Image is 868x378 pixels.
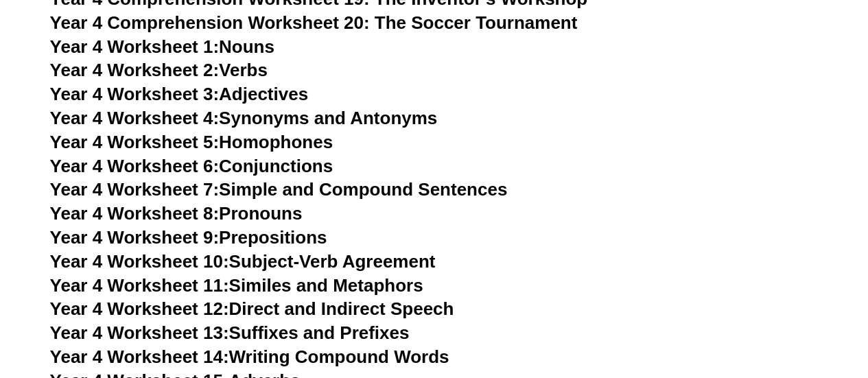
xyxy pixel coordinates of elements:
[50,227,220,248] span: Year 4 Worksheet 9:
[50,179,508,200] a: Year 4 Worksheet 7:Simple and Compound Sentences
[50,298,229,319] span: Year 4 Worksheet 12:
[50,203,303,224] a: Year 4 Worksheet 8:Pronouns
[50,179,220,200] span: Year 4 Worksheet 7:
[50,84,309,104] a: Year 4 Worksheet 3:Adjectives
[50,108,438,128] a: Year 4 Worksheet 4:Synonyms and Antonyms
[50,84,220,104] span: Year 4 Worksheet 3:
[50,60,220,80] span: Year 4 Worksheet 2:
[50,251,229,272] span: Year 4 Worksheet 10:
[50,322,410,343] a: Year 4 Worksheet 13:Suffixes and Prefixes
[50,36,220,57] span: Year 4 Worksheet 1:
[50,322,229,343] span: Year 4 Worksheet 13:
[50,346,449,367] a: Year 4 Worksheet 14:Writing Compound Words
[50,346,229,367] span: Year 4 Worksheet 14:
[50,60,268,80] a: Year 4 Worksheet 2:Verbs
[50,251,436,272] a: Year 4 Worksheet 10:Subject-Verb Agreement
[50,108,220,128] span: Year 4 Worksheet 4:
[50,156,333,176] a: Year 4 Worksheet 6:Conjunctions
[50,156,220,176] span: Year 4 Worksheet 6:
[50,132,220,152] span: Year 4 Worksheet 5:
[50,275,229,296] span: Year 4 Worksheet 11:
[50,12,578,33] a: Year 4 Comprehension Worksheet 20: The Soccer Tournament
[50,132,333,152] a: Year 4 Worksheet 5:Homophones
[50,203,220,224] span: Year 4 Worksheet 8:
[50,227,327,248] a: Year 4 Worksheet 9:Prepositions
[50,275,423,296] a: Year 4 Worksheet 11:Similes and Metaphors
[640,223,868,378] iframe: Chat Widget
[50,298,454,319] a: Year 4 Worksheet 12:Direct and Indirect Speech
[50,36,274,57] a: Year 4 Worksheet 1:Nouns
